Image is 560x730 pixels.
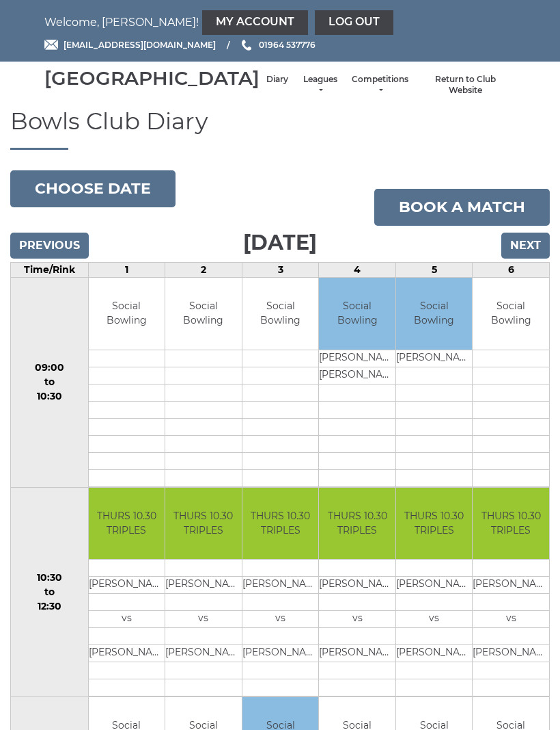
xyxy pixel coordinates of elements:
img: Phone us [242,40,251,51]
a: Diary [266,74,288,86]
td: [PERSON_NAME] [396,645,473,662]
td: 3 [242,263,319,278]
td: Time/Rink [11,263,89,278]
div: [GEOGRAPHIC_DATA] [44,68,260,89]
td: [PERSON_NAME] [319,350,395,367]
td: [PERSON_NAME] [242,645,319,662]
td: [PERSON_NAME] [165,645,242,662]
td: vs [89,611,165,628]
td: THURS 10.30 TRIPLES [396,488,473,560]
td: vs [473,611,549,628]
td: [PERSON_NAME] [473,577,549,594]
input: Next [501,233,550,259]
td: Social Bowling [242,278,319,350]
td: vs [242,611,319,628]
a: Phone us 01964 537776 [240,38,316,51]
td: vs [319,611,395,628]
td: [PERSON_NAME] [473,645,549,662]
button: Choose date [10,170,176,207]
td: THURS 10.30 TRIPLES [242,488,319,560]
td: [PERSON_NAME] [319,367,395,384]
a: My Account [202,10,308,35]
td: vs [396,611,473,628]
td: [PERSON_NAME] [242,577,319,594]
td: 1 [88,263,165,278]
td: [PERSON_NAME] [396,350,473,367]
a: Log out [315,10,393,35]
td: 4 [319,263,396,278]
td: Social Bowling [319,278,395,350]
td: 09:00 to 10:30 [11,278,89,488]
td: [PERSON_NAME] [89,577,165,594]
td: 10:30 to 12:30 [11,487,89,697]
td: THURS 10.30 TRIPLES [473,488,549,560]
td: [PERSON_NAME] [165,577,242,594]
td: [PERSON_NAME] [319,577,395,594]
input: Previous [10,233,89,259]
h1: Bowls Club Diary [10,109,550,150]
td: [PERSON_NAME] [396,577,473,594]
a: Leagues [302,74,338,96]
td: [PERSON_NAME] [319,645,395,662]
td: 6 [473,263,550,278]
a: Return to Club Website [422,74,509,96]
td: vs [165,611,242,628]
span: [EMAIL_ADDRESS][DOMAIN_NAME] [64,40,216,50]
td: Social Bowling [473,278,549,350]
td: THURS 10.30 TRIPLES [89,488,165,560]
a: Email [EMAIL_ADDRESS][DOMAIN_NAME] [44,38,216,51]
td: 5 [395,263,473,278]
td: [PERSON_NAME] [89,645,165,662]
td: 2 [165,263,242,278]
a: Book a match [374,189,550,226]
td: Social Bowling [396,278,473,350]
td: Social Bowling [89,278,165,350]
td: THURS 10.30 TRIPLES [319,488,395,560]
a: Competitions [352,74,408,96]
img: Email [44,40,58,50]
nav: Welcome, [PERSON_NAME]! [44,10,516,35]
td: Social Bowling [165,278,242,350]
td: THURS 10.30 TRIPLES [165,488,242,560]
span: 01964 537776 [259,40,316,50]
